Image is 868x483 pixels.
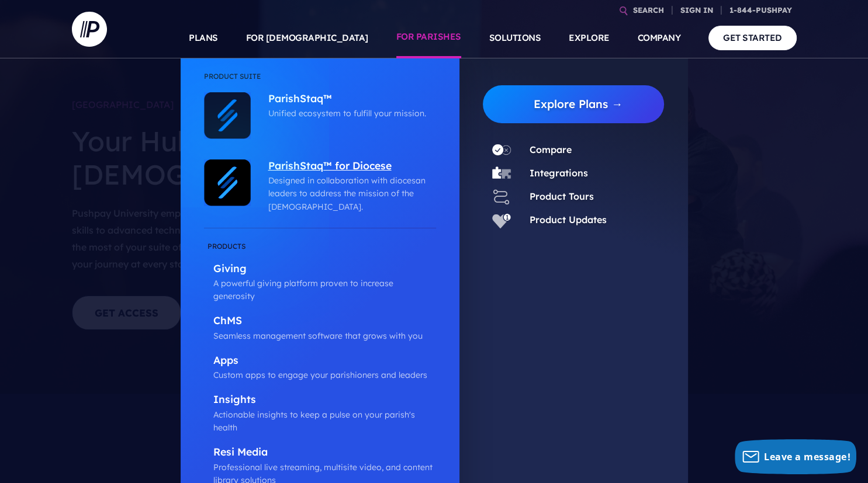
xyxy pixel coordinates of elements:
[708,26,797,50] a: GET STARTED
[569,18,610,58] a: EXPLORE
[268,107,430,120] p: Unified ecosystem to fulfill your mission.
[251,159,430,213] a: ParishStaq™ for Diocese Designed in collaboration with diocesan leaders to address the mission of...
[764,450,850,463] span: Leave a message!
[213,408,436,435] p: Actionable insights to keep a pulse on your parish's health
[483,164,520,183] a: Integrations - Icon
[530,144,572,155] a: Compare
[483,211,520,230] a: Product Updates - Icon
[213,446,436,460] p: Resi Media
[204,159,251,206] img: ParishStaq™ for Diocese - Icon
[204,354,436,382] a: Apps Custom apps to engage your parishioners and leaders
[492,85,665,123] a: Explore Plans →
[492,141,511,159] img: Compare - Icon
[489,18,541,58] a: SOLUTIONS
[246,18,368,58] a: FOR [DEMOGRAPHIC_DATA]
[492,187,511,206] img: Product Tours - Icon
[204,92,251,139] img: ParishStaq™ - Icon
[530,214,607,225] a: Product Updates
[189,18,218,58] a: PLANS
[268,159,430,174] p: ParishStaq™ for Diocese
[530,167,588,179] a: Integrations
[251,92,430,120] a: ParishStaq™ Unified ecosystem to fulfill your mission.
[213,277,436,303] p: A powerful giving platform proven to increase generosity
[530,190,594,202] a: Product Tours
[268,174,430,213] p: Designed in collaboration with diocesan leaders to address the mission of the [DEMOGRAPHIC_DATA].
[213,393,436,408] p: Insights
[268,92,430,107] p: ParishStaq™
[638,18,681,58] a: COMPANY
[204,240,436,303] a: Giving A powerful giving platform proven to increase generosity
[735,439,856,474] button: Leave a message!
[213,369,436,381] p: Custom apps to engage your parishioners and leaders
[204,393,436,434] a: Insights Actionable insights to keep a pulse on your parish's health
[213,354,436,369] p: Apps
[492,211,511,230] img: Product Updates - Icon
[483,187,520,206] a: Product Tours - Icon
[213,329,436,342] p: Seamless management software that grows with you
[204,314,436,342] a: ChMS Seamless management software that grows with you
[213,314,436,329] p: ChMS
[396,18,461,58] a: FOR PARISHES
[492,164,511,183] img: Integrations - Icon
[204,70,436,92] li: Product Suite
[213,262,436,277] p: Giving
[483,141,520,159] a: Compare - Icon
